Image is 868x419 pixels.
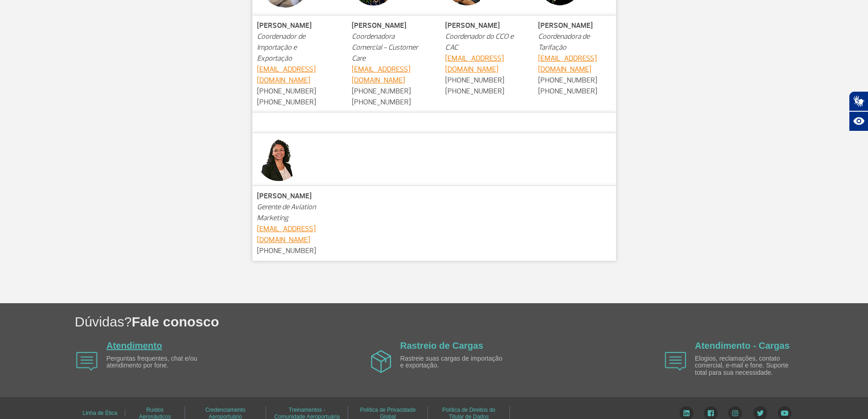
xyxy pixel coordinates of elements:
p: Rastreie suas cargas de importação e exportação. [400,355,505,369]
em: Coordenador do CCO e CAC [445,32,514,52]
p: Elogios, reclamações, contato comercial, e-mail e fone. Suporte total para sua necessidade. [695,355,800,376]
a: [EMAIL_ADDRESS][DOMAIN_NAME] [352,65,411,85]
img: airplane icon [665,352,686,371]
strong: [PERSON_NAME] [538,21,593,30]
a: Atendimento [107,341,162,351]
td: [PHONE_NUMBER] [PHONE_NUMBER] [441,15,523,112]
em: Coordenadora Comercial - Customer Care [352,32,418,63]
div: Plugin de acessibilidade da Hand Talk. [849,91,868,131]
button: Abrir tradutor de língua de sinais. [849,91,868,111]
a: [EMAIL_ADDRESS][DOMAIN_NAME] [257,65,316,85]
a: [EMAIL_ADDRESS][DOMAIN_NAME] [538,54,597,74]
td: [PHONE_NUMBER] [PHONE_NUMBER] [252,15,337,112]
span: Fale conosco [132,314,219,329]
strong: [PERSON_NAME] [257,21,312,30]
td: [PHONE_NUMBER] [252,186,337,261]
img: sem-foto-avatar.png [257,138,300,181]
h1: Dúvidas? [75,312,868,331]
strong: [PERSON_NAME] [445,21,500,30]
strong: [PERSON_NAME] [257,191,312,201]
a: Rastreio de Cargas [400,341,483,351]
td: [PHONE_NUMBER] [PHONE_NUMBER] [534,15,616,112]
td: [PHONE_NUMBER] [PHONE_NUMBER] [347,15,430,112]
em: Gerente de Aviation Marketing [257,202,316,222]
a: [EMAIL_ADDRESS][DOMAIN_NAME] [257,224,316,244]
em: Coordenadora de Tarifação [538,32,590,52]
a: Atendimento - Cargas [695,341,790,351]
img: airplane icon [76,352,98,371]
a: [EMAIL_ADDRESS][DOMAIN_NAME] [445,54,504,74]
img: airplane icon [371,350,391,373]
strong: [PERSON_NAME] [352,21,406,30]
button: Abrir recursos assistivos. [849,111,868,131]
p: Perguntas frequentes, chat e/ou atendimento por fone. [107,355,211,369]
em: Coordenador de Importação e Exportação [257,32,305,63]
